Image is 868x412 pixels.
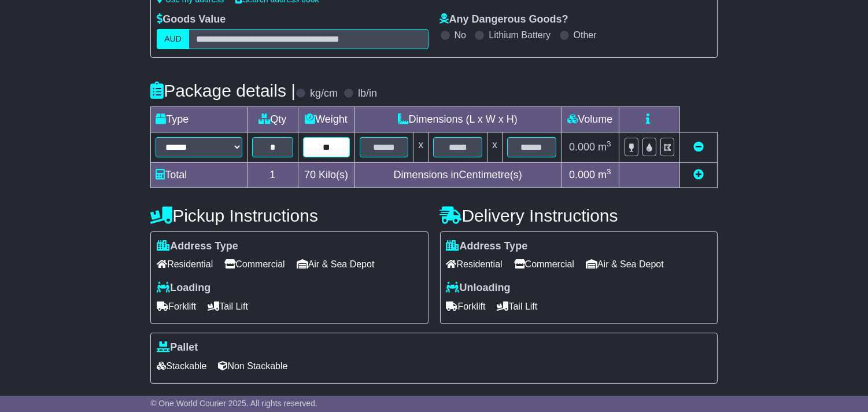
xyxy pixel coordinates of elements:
[569,141,595,153] span: 0.000
[446,240,528,253] label: Address Type
[218,357,287,375] span: Non Stackable
[607,167,611,176] sup: 3
[208,297,248,315] span: Tail Lift
[157,282,210,295] label: Loading
[446,255,503,273] span: Residential
[354,162,561,187] td: Dimensions in Centimetre(s)
[358,87,377,100] label: lb/in
[487,132,503,162] td: x
[489,30,551,41] label: Lithium Battery
[157,341,198,354] label: Pallet
[297,255,375,273] span: Air & Sea Depot
[586,255,664,273] span: Air & Sea Depot
[440,206,718,225] h4: Delivery Instructions
[157,13,226,26] label: Goods Value
[151,106,248,132] td: Type
[693,141,704,153] a: Remove this item
[561,106,619,132] td: Volume
[224,255,285,273] span: Commercial
[157,29,189,49] label: AUD
[310,87,338,100] label: kg/cm
[497,297,538,315] span: Tail Lift
[248,162,298,187] td: 1
[574,30,597,41] label: Other
[150,399,317,408] span: © One World Courier 2025. All rights reserved.
[150,81,296,100] h4: Package details |
[298,106,354,132] td: Weight
[151,162,248,187] td: Total
[607,139,611,148] sup: 3
[248,106,298,132] td: Qty
[446,282,511,295] label: Unloading
[157,240,238,253] label: Address Type
[598,169,611,181] span: m
[693,169,704,181] a: Add new item
[598,141,611,153] span: m
[354,106,561,132] td: Dimensions (L x W x H)
[157,255,213,273] span: Residential
[304,169,316,181] span: 70
[455,30,466,41] label: No
[514,255,574,273] span: Commercial
[157,357,206,375] span: Stackable
[446,297,486,315] span: Forklift
[413,132,429,162] td: x
[440,13,568,26] label: Any Dangerous Goods?
[150,206,428,225] h4: Pickup Instructions
[157,297,196,315] span: Forklift
[569,169,595,181] span: 0.000
[298,162,354,187] td: Kilo(s)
